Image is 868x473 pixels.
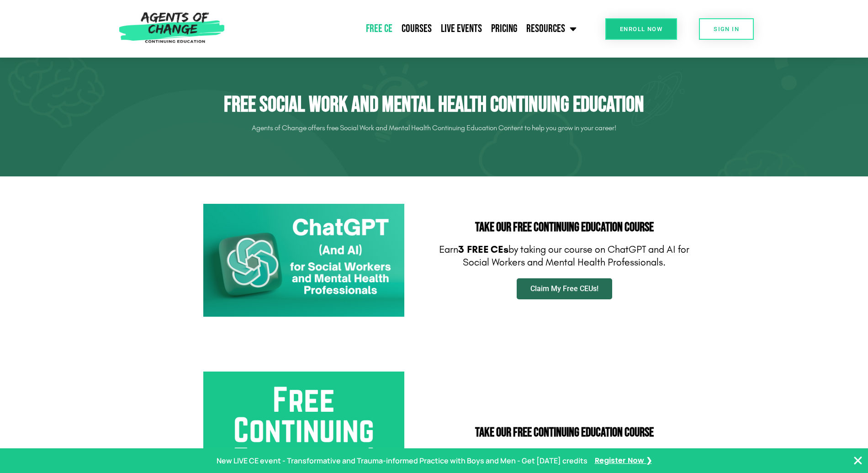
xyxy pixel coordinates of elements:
[397,17,436,40] a: Courses
[178,121,690,135] p: Agents of Change offers free Social Work and Mental Health Continuing Education Content to help y...
[229,17,581,40] nav: Menu
[605,18,677,40] a: Enroll Now
[699,18,754,40] a: SIGN IN
[178,92,690,118] h1: Free Social Work and Mental Health Continuing Education
[439,243,690,269] p: Earn by taking our course on ChatGPT and AI for Social Workers and Mental Health Professionals.
[852,455,863,466] button: Close Banner
[361,17,397,40] a: Free CE
[714,26,739,32] span: SIGN IN
[530,285,598,292] span: Claim My Free CEUs!
[595,454,652,468] a: Register Now ❯
[439,426,690,439] h2: Take Our FREE Continuing Education Course
[439,221,690,234] h2: Take Our FREE Continuing Education Course
[522,17,581,40] a: Resources
[517,278,612,299] a: Claim My Free CEUs!
[620,26,662,32] span: Enroll Now
[217,454,587,468] p: New LIVE CE event - Transformative and Trauma-informed Practice with Boys and Men - Get [DATE] cr...
[487,17,522,40] a: Pricing
[458,244,508,255] b: 3 FREE CEs
[436,17,487,40] a: Live Events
